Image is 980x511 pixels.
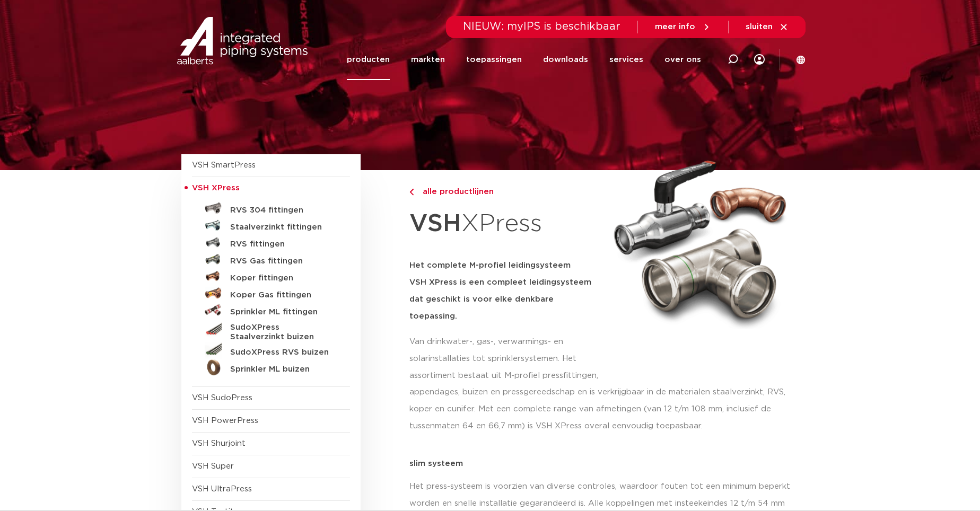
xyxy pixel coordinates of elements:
h5: Koper fittingen [230,274,335,283]
a: Sprinkler ML buizen [192,359,350,376]
a: alle productlijnen [409,186,601,198]
h5: Sprinkler ML buizen [230,365,335,374]
span: alle productlijnen [416,188,494,196]
a: markten [411,39,445,80]
span: VSH XPress [192,184,240,192]
p: Van drinkwater-, gas-, verwarmings- en solarinstallaties tot sprinklersystemen. Het assortiment b... [409,333,601,384]
a: Koper fittingen [192,268,350,285]
a: VSH UltraPress [192,485,252,493]
a: meer info [655,22,711,32]
p: slim systeem [409,460,799,468]
a: VSH SmartPress [192,161,256,169]
a: Sprinkler ML fittingen [192,302,350,319]
h5: Staalverzinkt fittingen [230,223,335,232]
a: sluiten [746,22,789,32]
img: chevron-right.svg [409,189,414,196]
a: RVS 304 fittingen [192,200,350,217]
a: SudoXPress Staalverzinkt buizen [192,319,350,342]
h5: RVS 304 fittingen [230,206,335,215]
strong: VSH [409,212,461,236]
a: Koper Gas fittingen [192,285,350,302]
h5: Koper Gas fittingen [230,290,335,300]
a: VSH SudoPress [192,394,252,402]
a: toepassingen [466,39,522,80]
h5: Sprinkler ML fittingen [230,307,335,317]
h1: XPress [409,204,601,244]
a: Staalverzinkt fittingen [192,217,350,234]
h5: RVS Gas fittingen [230,257,335,266]
a: VSH Super [192,462,234,470]
h5: SudoXPress Staalverzinkt buizen [230,323,335,342]
span: meer info [655,23,695,31]
a: RVS Gas fittingen [192,251,350,268]
h5: SudoXPress RVS buizen [230,348,335,357]
a: producten [347,39,390,80]
a: over ons [664,39,701,80]
span: NIEUW: myIPS is beschikbaar [463,21,620,32]
h5: RVS fittingen [230,240,335,249]
a: VSH PowerPress [192,417,258,425]
a: downloads [543,39,588,80]
p: appendages, buizen en pressgereedschap en is verkrijgbaar in de materialen staalverzinkt, RVS, ko... [409,384,799,435]
a: SudoXPress RVS buizen [192,342,350,359]
nav: Menu [347,39,701,80]
a: services [609,39,643,80]
span: sluiten [746,23,773,31]
h5: Het complete M-profiel leidingsysteem VSH XPress is een compleet leidingsysteem dat geschikt is v... [409,257,601,325]
a: RVS fittingen [192,234,350,251]
a: VSH Shurjoint [192,439,246,447]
